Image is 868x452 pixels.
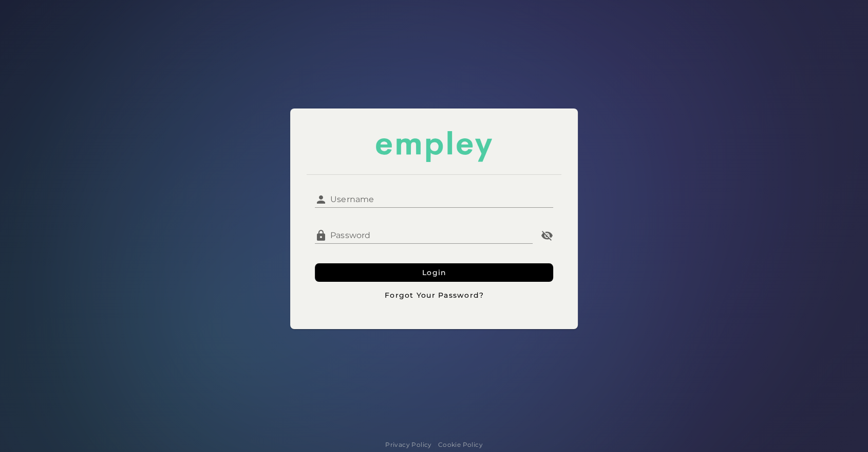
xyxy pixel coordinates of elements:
span: Login [422,268,447,277]
a: Privacy Policy [385,440,432,450]
i: Password appended action [541,229,553,242]
button: Login [315,263,553,282]
button: Forgot Your Password? [315,286,553,304]
a: Cookie Policy [438,440,483,450]
span: Forgot Your Password? [384,291,484,300]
